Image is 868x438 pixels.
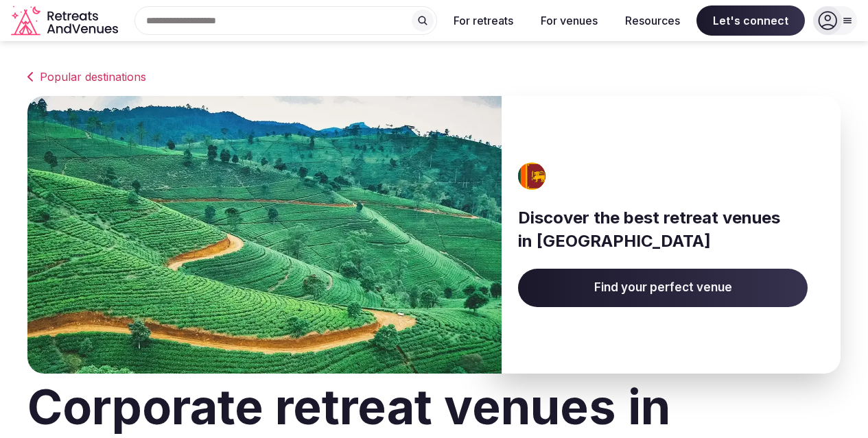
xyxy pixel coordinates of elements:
[11,5,121,36] svg: Retreats and Venues company logo
[518,206,808,252] h3: Discover the best retreat venues in [GEOGRAPHIC_DATA]
[27,69,841,85] a: Popular destinations
[11,5,121,36] a: Visit the homepage
[530,5,609,36] button: For venues
[443,5,524,36] button: For retreats
[514,162,551,190] img: Sri Lanka's flag
[696,5,805,36] span: Let's connect
[518,269,808,307] a: Find your perfect venue
[27,96,502,374] img: Banner image for Sri Lanka representative of the country
[614,5,691,36] button: Resources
